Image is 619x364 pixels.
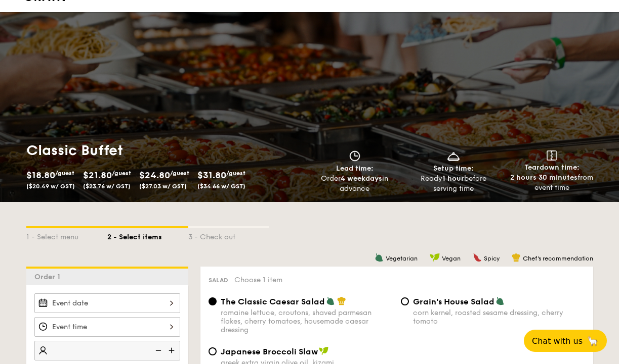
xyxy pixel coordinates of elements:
[413,297,494,306] span: Grain's House Salad
[413,308,585,326] div: corn kernel, roasted sesame dressing, cherry tomato
[523,255,593,262] span: Chef's recommendation
[26,183,75,190] span: ($20.49 w/ GST)
[510,173,577,182] strong: 2 hours 30 minutes
[34,317,180,337] input: Event time
[188,228,269,242] div: 3 - Check out
[234,276,282,284] span: Choose 1 item
[442,174,464,183] strong: 1 hour
[112,170,131,177] span: /guest
[587,335,599,347] span: 🦙
[197,183,245,190] span: ($34.66 w/ GST)
[446,150,461,162] img: icon-dish.430c3a2e.svg
[473,253,482,262] img: icon-spicy.37a8142b.svg
[26,228,107,242] div: 1 - Select menu
[165,341,180,360] img: icon-add.58712e84.svg
[83,170,112,181] span: $21.80
[496,296,505,305] img: icon-vegetarian.fe4039eb.svg
[532,336,583,346] span: Chat with us
[524,163,580,172] span: Teardown time:
[26,141,306,160] h1: Classic Buffet
[221,297,325,306] span: The Classic Caesar Salad
[547,150,557,161] img: icon-teardown.65201eee.svg
[326,296,335,305] img: icon-vegetarian.fe4039eb.svg
[484,255,500,262] span: Spicy
[507,173,597,193] div: from event time
[341,174,382,183] strong: 4 weekdays
[150,341,165,360] img: icon-reduce.1d2dbef1.svg
[310,174,400,194] div: Order in advance
[347,150,362,162] img: icon-clock.2db775ea.svg
[524,330,607,352] button: Chat with us🦙
[375,253,384,262] img: icon-vegetarian.fe4039eb.svg
[386,255,418,262] span: Vegetarian
[139,170,170,181] span: $24.80
[408,174,499,194] div: Ready before serving time
[209,347,217,355] input: Japanese Broccoli Slawgreek extra virgin olive oil, kizami [PERSON_NAME], yuzu soy-sesame dressing
[336,164,374,173] span: Lead time:
[319,346,329,355] img: icon-vegan.f8ff3823.svg
[26,170,55,181] span: $18.80
[83,183,131,190] span: ($23.76 w/ GST)
[430,253,440,262] img: icon-vegan.f8ff3823.svg
[442,255,461,262] span: Vegan
[512,253,521,262] img: icon-chef-hat.a58ddaea.svg
[139,183,187,190] span: ($27.03 w/ GST)
[34,273,64,281] span: Order 1
[107,228,188,242] div: 2 - Select items
[197,170,226,181] span: $31.80
[170,170,189,177] span: /guest
[221,308,393,334] div: romaine lettuce, croutons, shaved parmesan flakes, cherry tomatoes, housemade caesar dressing
[221,347,318,356] span: Japanese Broccoli Slaw
[55,170,74,177] span: /guest
[226,170,245,177] span: /guest
[209,277,228,284] span: Salad
[34,293,180,313] input: Event date
[209,297,217,305] input: The Classic Caesar Saladromaine lettuce, croutons, shaved parmesan flakes, cherry tomatoes, house...
[433,164,474,173] span: Setup time:
[337,296,346,305] img: icon-chef-hat.a58ddaea.svg
[401,297,409,305] input: Grain's House Saladcorn kernel, roasted sesame dressing, cherry tomato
